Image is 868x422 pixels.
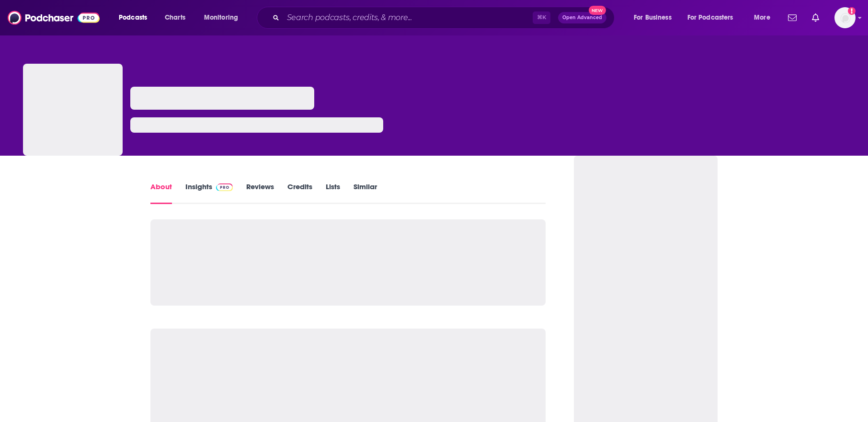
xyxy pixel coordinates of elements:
span: Podcasts [119,11,147,24]
span: More [754,11,770,24]
button: open menu [747,10,782,25]
button: open menu [627,10,684,25]
svg: Add a profile image [848,7,856,15]
img: Podchaser Pro [216,183,233,191]
button: Open AdvancedNew [558,12,606,23]
a: Reviews [246,182,274,204]
a: Show notifications dropdown [808,10,823,26]
span: ⌘ K [533,11,550,24]
a: Charts [159,10,191,25]
span: Monitoring [204,11,238,24]
a: About [150,182,172,204]
span: For Podcasters [687,11,733,24]
a: InsightsPodchaser Pro [185,182,233,204]
a: Similar [354,182,377,204]
a: Lists [326,182,340,204]
span: Logged in as shubbardidpr [834,7,856,28]
span: Open Advanced [562,15,602,20]
button: open menu [112,10,160,25]
button: Show profile menu [834,7,856,28]
span: For Business [634,11,672,24]
a: Show notifications dropdown [784,10,800,26]
a: Credits [287,182,312,204]
span: Charts [165,11,185,24]
div: Search podcasts, credits, & more... [266,7,624,29]
button: open menu [681,10,747,25]
button: open menu [197,10,251,25]
input: Search podcasts, credits, & more... [283,10,533,25]
img: User Profile [834,7,856,28]
span: New [589,6,606,15]
img: Podchaser - Follow, Share and Rate Podcasts [8,9,100,27]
